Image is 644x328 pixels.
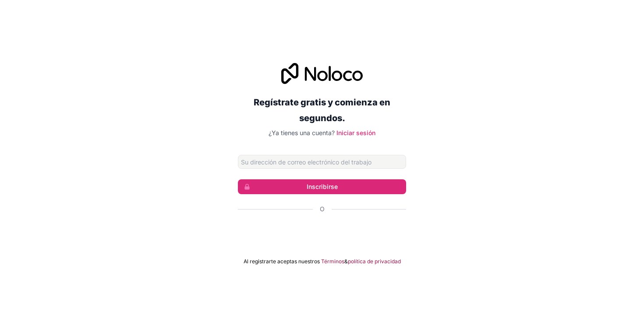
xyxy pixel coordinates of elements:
font: Inscribirse [307,183,338,190]
a: Iniciar sesión [336,129,375,136]
a: Términos [321,258,344,265]
font: Al registrarte aceptas nuestros [244,258,320,265]
font: O [320,205,325,213]
button: Inscribirse [238,179,406,194]
font: Regístrate gratis y comienza en segundos. [254,97,390,123]
font: ¿Ya tienes una cuenta? [269,129,335,136]
font: política de privacidad [348,258,401,265]
iframe: Botón Iniciar sesión con Google [234,223,410,242]
a: política de privacidad [348,258,401,265]
font: & [344,258,348,265]
font: Términos [321,258,344,265]
input: Dirección de correo electrónico [238,155,406,169]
